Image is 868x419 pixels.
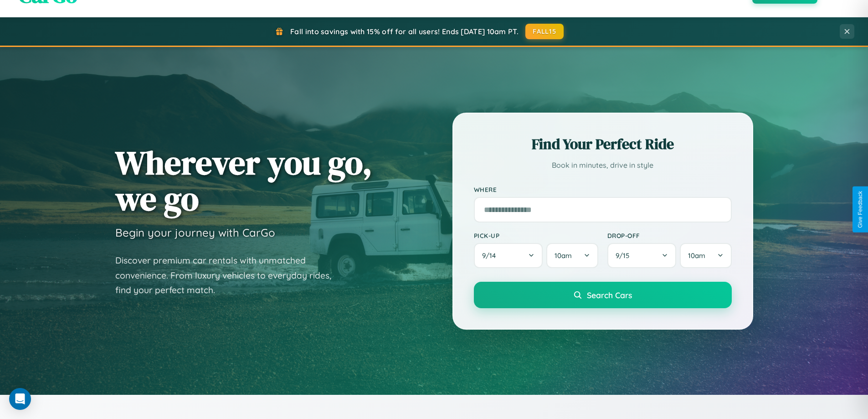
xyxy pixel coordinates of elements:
h1: Wherever you go, we go [115,145,372,217]
label: Where [474,186,732,193]
p: Book in minutes, drive in style [474,159,732,172]
span: 10am [688,251,705,260]
span: Fall into savings with 15% off for all users! Ends [DATE] 10am PT. [290,27,519,36]
span: 9 / 14 [482,251,500,260]
label: Drop-off [607,232,732,239]
h2: Find Your Perfect Ride [474,134,732,154]
span: 9 / 15 [616,251,634,260]
button: 9/15 [607,243,677,268]
button: Search Cars [474,282,732,308]
div: Open Intercom Messenger [9,388,31,410]
button: 9/14 [474,243,543,268]
label: Pick-up [474,232,598,239]
p: Discover premium car rentals with unmatched convenience. From luxury vehicles to everyday rides, ... [115,253,343,298]
button: 10am [546,243,598,268]
span: 10am [555,251,572,260]
button: FALL15 [525,24,564,39]
div: Give Feedback [857,191,863,228]
button: 10am [680,243,731,268]
span: Search Cars [587,290,632,300]
h3: Begin your journey with CarGo [115,226,275,239]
